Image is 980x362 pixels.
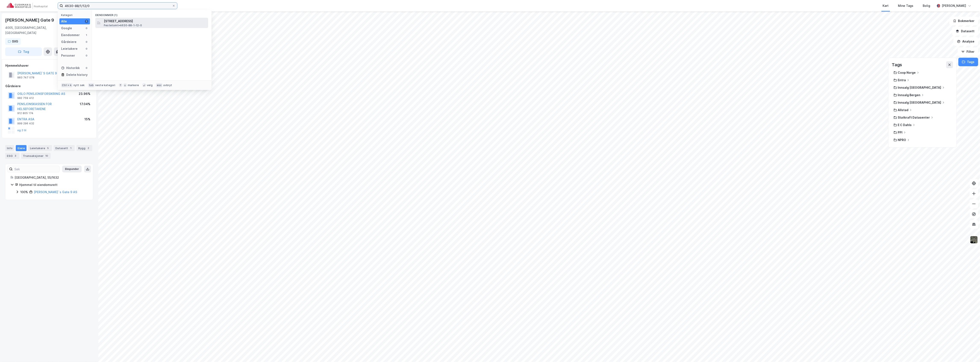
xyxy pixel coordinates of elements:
div: Ctrl + k [61,83,73,87]
div: Eiendommer [61,32,80,38]
button: Tags [958,58,978,66]
div: Hjemmel til eiendomsrett [19,182,88,187]
div: Transaksjoner [21,153,51,159]
div: NPRO [898,138,906,142]
div: 0 [85,47,88,50]
div: nytt søk [74,84,85,87]
div: Personer [61,53,75,58]
div: Leietakere [28,145,52,151]
div: Eiere [16,145,26,151]
div: 5 [46,146,50,150]
div: 0 [85,40,88,44]
div: esc [156,83,163,87]
div: Innsalg Bergen [898,93,921,97]
div: Datasett [54,145,75,151]
div: Innsalg [GEOGRAPHIC_DATA] [898,86,941,89]
button: Bokmerker [949,17,978,25]
img: cushman-wakefield-realkapital-logo.202ea83816669bd177139c58696a8fa1.svg [7,3,47,9]
div: 23.96% [79,91,90,96]
input: Søk [13,166,59,172]
input: Søk på adresse, matrikkel, gårdeiere, leietakere eller personer [63,3,172,9]
div: 4005, [GEOGRAPHIC_DATA], [GEOGRAPHIC_DATA] [5,25,59,35]
div: tab [88,83,94,87]
div: [GEOGRAPHIC_DATA], 55/1632 [15,175,88,180]
div: Bolig [923,3,930,8]
div: 983 747 078 [17,76,34,79]
div: markere [128,84,139,87]
div: Entra [898,78,906,82]
div: Mine Tags [898,3,914,8]
div: PPI [898,131,903,134]
button: Datasett [952,27,978,35]
div: 0 [85,26,88,30]
div: Eiendommer (1) [92,10,212,18]
div: Tags [892,61,902,68]
div: Kategori [61,13,90,17]
div: Delete history [66,72,88,77]
div: 10 [44,154,49,158]
span: Festetomt • 4630-88-1-12-0 [104,24,142,27]
div: 17.04% [80,102,90,107]
div: 1 [69,146,73,150]
div: Alle [61,19,67,24]
div: ESG [5,153,19,159]
div: 1 [85,33,88,37]
div: [PERSON_NAME] [942,3,966,8]
div: 15% [84,117,90,122]
div: Kontrollprogram for chat [959,341,980,362]
div: 1 [85,20,88,23]
div: Google [61,26,72,31]
div: Gårdeiere [5,84,93,89]
div: Historikk [61,65,80,71]
div: 100% [20,190,28,195]
div: Coop Norge [898,71,916,74]
div: velg [147,84,153,87]
div: 912 805 174 [17,112,33,115]
div: Kart [883,3,889,8]
div: 0 [85,66,88,70]
div: 2 [86,146,91,150]
div: Allstad [898,108,909,112]
div: Statkraft Datasenter [898,116,930,119]
div: Innsalg [GEOGRAPHIC_DATA] [898,101,941,104]
div: Gårdeiere [61,39,77,44]
div: [PERSON_NAME] Gate 9 [5,17,55,24]
div: Bygg [77,145,92,151]
div: 0 [85,54,88,57]
div: 3 [13,154,18,158]
div: E C Dahls [898,123,912,127]
span: [STREET_ADDRESS] [104,19,206,24]
a: [PERSON_NAME]`s Gate 9 AS [34,190,77,194]
div: SVG [12,39,18,44]
div: 999 296 432 [17,122,34,125]
div: Info [5,145,14,151]
div: 982 759 412 [17,96,34,100]
img: 9k= [970,236,978,244]
button: Filter [958,47,978,56]
iframe: Chat Widget [959,341,980,362]
div: Hjemmelshaver [5,63,93,68]
button: Analyse [954,37,978,46]
div: avbryt [163,84,172,87]
div: neste kategori [95,84,115,87]
button: Ekspander [62,166,82,172]
button: Tag [5,47,42,56]
div: Leietakere [61,46,78,51]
